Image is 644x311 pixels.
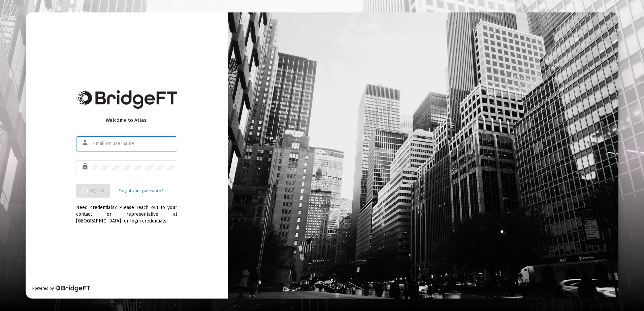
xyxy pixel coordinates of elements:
mat-icon: person [82,139,90,147]
mat-icon: lock [82,163,90,171]
button: Sign In [76,184,110,198]
a: Forgot your password? [119,187,163,194]
div: Need credentials? Please reach out to your contact or representative at [GEOGRAPHIC_DATA] for log... [76,198,177,224]
div: Welcome to Atlas! [76,117,177,124]
span: Sign In [82,188,104,194]
img: Bridge Financial Technology Logo [55,285,90,292]
div: Powered by [32,285,90,292]
img: Bridge Financial Technology Logo [76,90,177,109]
input: Email or Username [93,141,174,146]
